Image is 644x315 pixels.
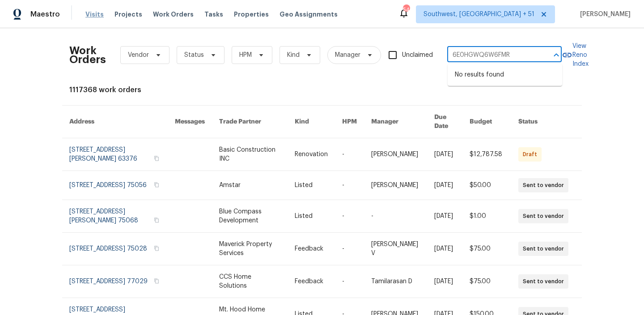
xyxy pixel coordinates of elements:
[364,265,427,298] td: Tamilarasan D
[85,10,104,19] span: Visits
[239,51,252,60] span: HPM
[114,10,142,19] span: Projects
[335,233,364,265] td: -
[335,265,364,298] td: -
[153,216,161,224] button: Copy Address
[364,138,427,171] td: [PERSON_NAME]
[69,85,575,94] div: 1117368 work orders
[30,10,60,19] span: Maestro
[234,10,269,19] span: Properties
[128,51,149,60] span: Vendor
[562,42,589,68] a: View Reno Index
[288,171,335,200] td: Listed
[288,106,335,138] th: Kind
[62,106,168,138] th: Address
[511,106,582,138] th: Status
[364,200,427,233] td: -
[335,200,364,233] td: -
[288,265,335,298] td: Feedback
[204,11,223,17] span: Tasks
[212,171,288,200] td: Amstar
[364,233,427,265] td: [PERSON_NAME] V
[364,171,427,200] td: [PERSON_NAME]
[153,181,161,189] button: Copy Address
[364,106,427,138] th: Manager
[335,51,360,60] span: Manager
[153,277,161,285] button: Copy Address
[424,10,534,19] span: Southwest, [GEOGRAPHIC_DATA] + 51
[288,233,335,265] td: Feedback
[335,106,364,138] th: HPM
[448,64,562,86] div: No results found
[288,138,335,171] td: Renovation
[212,138,288,171] td: Basic Construction INC
[447,48,537,62] input: Enter in an address
[184,51,204,60] span: Status
[212,106,288,138] th: Trade Partner
[287,51,300,60] span: Kind
[402,51,433,60] span: Unclaimed
[335,138,364,171] td: -
[427,106,462,138] th: Due Date
[153,154,161,162] button: Copy Address
[403,5,409,14] div: 545
[280,10,338,19] span: Geo Assignments
[550,49,563,61] button: Close
[153,10,194,19] span: Work Orders
[576,10,631,19] span: [PERSON_NAME]
[335,171,364,200] td: -
[212,233,288,265] td: Maverick Property Services
[212,265,288,298] td: CCS Home Solutions
[288,200,335,233] td: Listed
[212,200,288,233] td: Blue Compass Development
[462,106,511,138] th: Budget
[153,244,161,252] button: Copy Address
[168,106,212,138] th: Messages
[69,46,106,64] h2: Work Orders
